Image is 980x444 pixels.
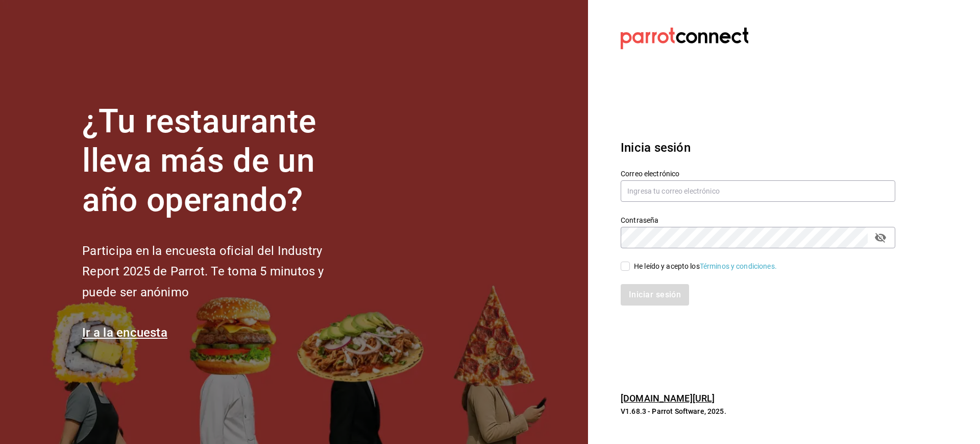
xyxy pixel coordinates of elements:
[621,393,715,404] a: [DOMAIN_NAME][URL]
[621,217,895,224] label: Contraseña
[700,262,777,270] a: Términos y condiciones.
[872,229,889,246] button: passwordField
[621,180,895,202] input: Ingresa tu correo electrónico
[621,138,895,157] h3: Inicia sesión
[634,261,777,272] div: He leído y acepto los
[621,170,895,177] label: Correo electrónico
[82,325,167,340] a: Ir a la encuesta
[82,241,358,303] h2: Participa en la encuesta oficial del Industry Report 2025 de Parrot. Te toma 5 minutos y puede se...
[621,406,895,416] p: V1.68.3 - Parrot Software, 2025.
[82,102,358,220] h1: ¿Tu restaurante lleva más de un año operando?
